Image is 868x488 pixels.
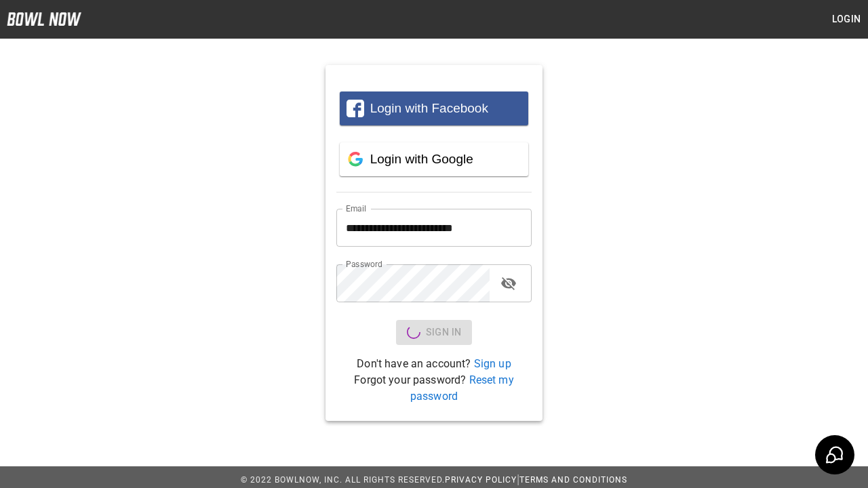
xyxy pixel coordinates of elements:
[340,91,528,125] button: Login with Facebook
[241,475,445,485] span: © 2022 BowlNow, Inc. All Rights Reserved.
[7,12,81,26] img: logo
[370,101,488,115] span: Login with Facebook
[495,270,522,297] button: toggle password visibility
[340,142,528,176] button: Login with Google
[336,372,532,405] p: Forgot your password?
[370,152,473,166] span: Login with Google
[336,356,532,372] p: Don't have an account?
[445,475,517,485] a: Privacy Policy
[410,373,514,403] a: Reset my password
[519,475,627,485] a: Terms and Conditions
[474,357,511,370] a: Sign up
[825,7,868,32] button: Login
